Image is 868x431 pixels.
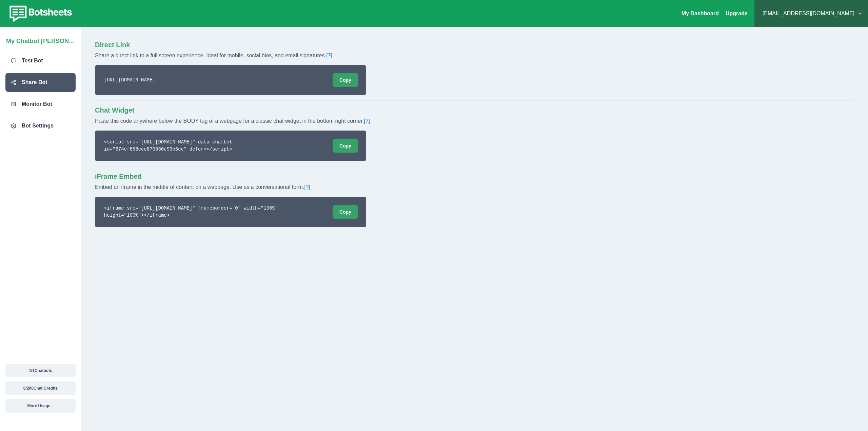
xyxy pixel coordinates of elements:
a: [?] [364,118,370,124]
p: Share a direct link to a full screen experience. Ideal for mobile, social bios, and email signatu... [95,49,854,60]
p: My Chatbot [PERSON_NAME] [6,34,75,46]
code: <script src="[URL][DOMAIN_NAME]" data-chatbot-id="674ef658ecc870036c93b5ec" defer></script> [103,139,307,153]
p: Monitor Bot [22,100,52,108]
button: More Usage... [5,399,76,413]
a: My Dashboard [682,11,719,16]
h2: Direct Link [95,41,854,49]
button: 8/200Chat Credits [5,381,76,395]
a: [?] [304,184,310,190]
button: Copy [333,205,358,219]
p: Embed an iframe in the middle of content on a webpage. Use as a conversational form. [95,180,854,191]
p: Paste this code anywhere below the BODY tag of a webpage for a classic chat widget in the bottom ... [95,114,854,125]
h2: Chat Widget [95,106,854,114]
code: [URL][DOMAIN_NAME] [103,77,156,84]
img: botsheets-logo.png [5,4,74,23]
p: Bot Settings [22,122,54,130]
button: Copy [333,73,358,87]
a: [?] [326,53,332,58]
h2: iFrame Embed [95,172,854,180]
button: 1/1Chatbots [5,364,76,377]
a: Upgrade [726,11,748,16]
p: Test Bot [22,57,43,65]
button: [EMAIL_ADDRESS][DOMAIN_NAME] [760,7,863,20]
button: Copy [333,139,358,153]
p: Share Bot [22,78,47,86]
code: <iframe src="[URL][DOMAIN_NAME]" frameborder="0" width="100%" height="100%"></iframe> [103,205,307,219]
